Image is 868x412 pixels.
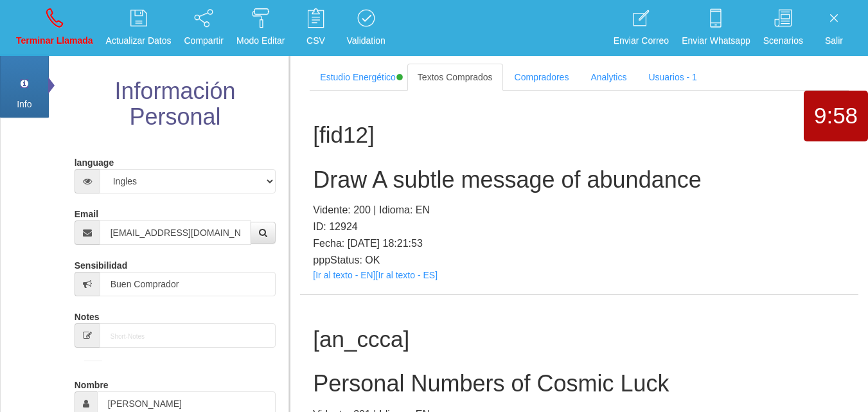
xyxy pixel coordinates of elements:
[313,252,846,269] p: pppStatus: OK
[638,64,707,91] a: Usuarios - 1
[75,152,114,169] label: language
[313,202,846,219] p: Vidente: 200 | Idioma: EN
[313,235,846,252] p: Fecha: [DATE] 18:21:53
[811,4,856,52] a: Salir
[16,33,93,48] p: Terminar Llamada
[184,33,224,48] p: Compartir
[313,219,846,235] p: ID: 12924
[677,4,755,52] a: Enviar Whatsapp
[310,64,406,91] a: Estudio Energético
[580,64,637,91] a: Analytics
[71,78,279,129] h2: Información Personal
[180,4,228,52] a: Compartir
[100,323,276,348] input: Short-Notes
[504,64,580,91] a: Compradores
[407,64,503,91] a: Textos Comprados
[313,270,375,280] a: [Ir al texto - EN]
[614,33,669,48] p: Enviar Correo
[342,4,389,52] a: Validation
[313,371,846,397] h2: Personal Numbers of Cosmic Luck
[804,103,868,129] h1: 9:58
[759,4,808,52] a: Scenarios
[346,33,385,48] p: Validation
[106,33,172,48] p: Actualizar Datos
[75,255,127,272] label: Sensibilidad
[236,33,285,48] p: Modo Editar
[102,4,176,52] a: Actualizar Datos
[100,272,276,296] input: Sensibilidad
[816,33,852,48] p: Salir
[75,306,100,323] label: Notes
[609,4,673,52] a: Enviar Correo
[763,33,803,48] p: Scenarios
[297,33,333,48] p: CSV
[376,270,438,280] a: [Ir al texto - ES]
[12,4,98,52] a: Terminar Llamada
[313,167,846,193] h2: Draw A subtle message of abundance
[100,220,252,245] input: Correo electrónico
[293,4,338,52] a: CSV
[75,203,98,220] label: Email
[313,123,846,148] h1: [fid12]
[75,374,109,391] label: Nombre
[313,327,846,352] h1: [an_ccca]
[682,33,750,48] p: Enviar Whatsapp
[232,4,289,52] a: Modo Editar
